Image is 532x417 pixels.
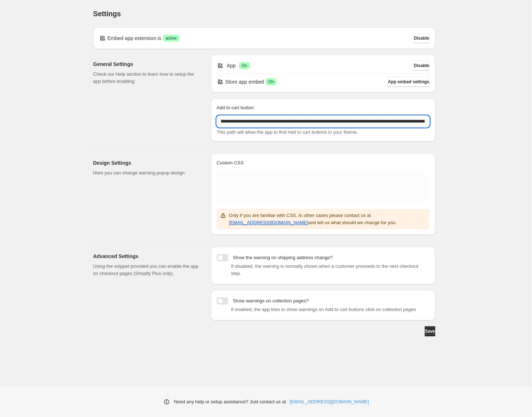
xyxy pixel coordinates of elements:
span: Add to cart button: [217,105,255,110]
button: App embed settings [388,77,429,87]
span: On [268,79,274,85]
button: Disable [414,33,429,43]
p: Here you can change warning popup design. [93,169,199,177]
p: App [227,62,236,69]
p: Using the snippet provided you can enable the app on checkout pages (Shopify Plus only). [93,263,199,277]
span: Disable [414,35,429,41]
button: Save [425,326,435,336]
span: Settings [93,10,121,18]
span: On [242,63,247,68]
h2: Design Settings [93,159,199,167]
p: Only if you are familiar with CSS. In other cases please contact us at and tell us what should we... [229,212,427,226]
span: active [166,35,177,41]
h2: General Settings [93,61,199,68]
span: Custom CSS [217,160,244,165]
p: Check our Help section to learn how to setup the app before enabling [93,71,199,85]
p: Store app embed [225,78,264,85]
a: [EMAIL_ADDRESS][DOMAIN_NAME] [229,220,308,225]
button: Disable [414,61,429,71]
span: This path will allow the app to find Add to cart buttons in your theme. [217,129,358,135]
span: App embed settings [388,79,429,85]
span: Disable [414,63,429,68]
span: Save [425,328,435,334]
p: Show warnings on collection pages? [233,297,308,305]
a: [EMAIL_ADDRESS][DOMAIN_NAME] [290,398,369,405]
span: If enabled, the app tries to show warnings on Add to cart buttons click on collection pages [231,307,416,312]
p: Show the warning on shipping address change? [233,254,333,261]
p: Embed app extension is [108,35,161,42]
h2: Advanced Settings [93,253,199,260]
span: If disabled, the warning is normally shown when a customer proceeds to the next checkout step. [231,263,418,276]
